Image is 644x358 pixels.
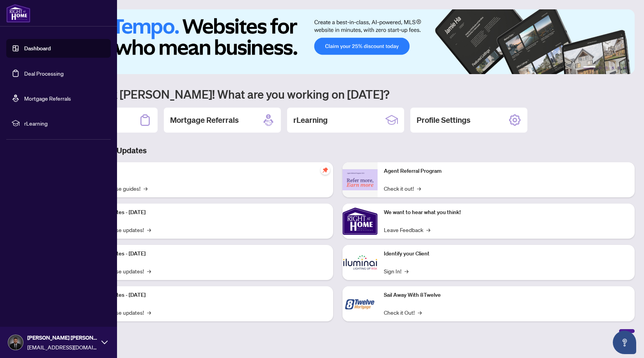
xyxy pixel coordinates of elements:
[41,145,635,156] h3: Brokerage & Industry Updates
[605,66,608,69] button: 3
[82,167,327,175] p: Self-Help
[147,308,151,317] span: →
[342,245,378,280] img: Identify your Client
[24,119,105,128] span: rLearning
[293,115,328,126] h2: rLearning
[27,343,98,351] span: [EMAIL_ADDRESS][DOMAIN_NAME]
[384,250,629,258] p: Identify your Client
[144,184,147,193] span: →
[342,286,378,321] img: Sail Away With 8Twelve
[418,308,422,317] span: →
[404,267,408,275] span: →
[617,66,621,69] button: 5
[342,204,378,239] img: We want to hear what you think!
[147,267,151,275] span: →
[41,9,635,74] img: Slide 0
[384,167,629,175] p: Agent Referral Program
[24,95,71,102] a: Mortgage Referrals
[24,45,51,52] a: Dashboard
[147,225,151,234] span: →
[321,165,330,175] span: pushpin
[583,66,596,69] button: 1
[384,208,629,217] p: We want to hear what you think!
[624,66,627,69] button: 6
[8,335,23,350] img: Profile Icon
[384,225,430,234] a: Leave Feedback→
[417,115,470,126] h2: Profile Settings
[384,184,421,193] a: Check it out!→
[342,169,378,191] img: Agent Referral Program
[384,267,408,275] a: Sign In!→
[384,308,422,317] a: Check it Out!→
[613,331,636,354] button: Open asap
[384,291,629,300] p: Sail Away With 8Twelve
[41,87,635,101] h1: Welcome back [PERSON_NAME]! What are you working on [DATE]?
[27,333,98,342] span: [PERSON_NAME] [PERSON_NAME]
[599,66,602,69] button: 2
[6,4,30,23] img: logo
[82,208,327,217] p: Platform Updates - [DATE]
[611,66,614,69] button: 4
[170,115,239,126] h2: Mortgage Referrals
[24,70,64,77] a: Deal Processing
[82,291,327,300] p: Platform Updates - [DATE]
[426,225,430,234] span: →
[417,184,421,193] span: →
[82,250,327,258] p: Platform Updates - [DATE]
